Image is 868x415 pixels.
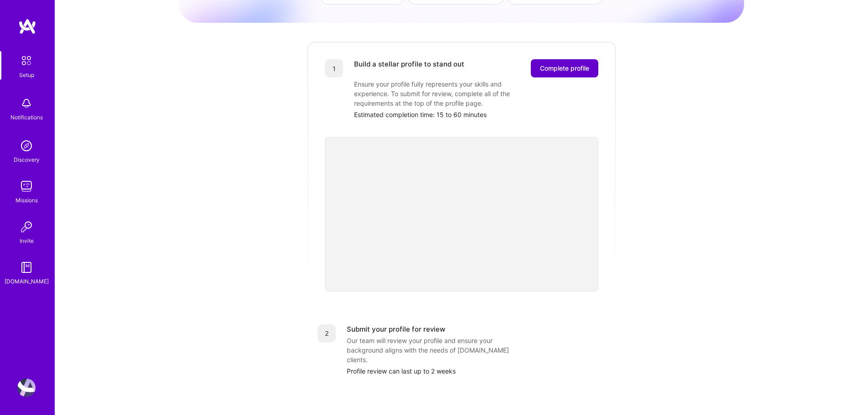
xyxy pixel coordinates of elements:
iframe: video [325,137,598,292]
div: Discovery [14,155,40,164]
div: Submit your profile for review [347,324,445,334]
img: setup [17,51,36,70]
div: Estimated completion time: 15 to 60 minutes [354,110,598,119]
img: logo [18,18,36,35]
div: Our team will review your profile and ensure your background aligns with the needs of [DOMAIN_NAM... [347,336,529,364]
div: Notifications [10,113,43,122]
img: User Avatar [17,379,36,397]
img: bell [17,94,36,113]
a: User Avatar [15,379,38,397]
div: Profile review can last up to 2 weeks [347,366,606,376]
img: discovery [17,137,36,155]
img: guide book [17,258,36,277]
div: Build a stellar profile to stand out [354,59,464,77]
img: teamwork [17,177,36,195]
div: 2 [318,324,336,343]
button: Complete profile [531,59,598,77]
div: Invite [20,236,34,246]
div: Missions [15,195,38,205]
span: Complete profile [540,64,589,73]
img: Invite [17,218,36,236]
div: [DOMAIN_NAME] [5,277,49,286]
div: Ensure your profile fully represents your skills and experience. To submit for review, complete a... [354,79,536,108]
div: Setup [19,70,34,80]
div: 1 [325,59,343,77]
